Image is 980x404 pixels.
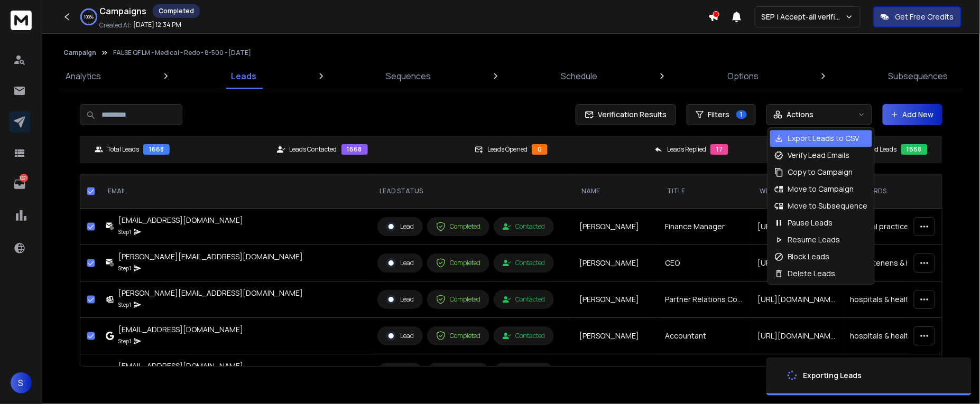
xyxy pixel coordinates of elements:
button: Verification Results [576,104,676,125]
p: Schedule [561,70,597,82]
button: Add New [883,104,942,125]
div: Lead [386,295,414,304]
p: Verify Lead Emails [788,150,850,161]
a: 1221 [9,174,30,195]
td: [PERSON_NAME] [573,354,659,391]
p: 1221 [20,174,28,182]
p: 100 % [84,14,94,20]
td: [PERSON_NAME] [573,281,659,318]
p: Resume Leads [788,234,840,245]
p: Get Free Credits [895,12,954,22]
div: 1668 [901,144,928,155]
div: [EMAIL_ADDRESS][DOMAIN_NAME] [118,361,243,371]
th: LEAD STATUS [371,174,573,209]
div: Completed [153,4,200,18]
div: 17 [710,144,728,155]
p: Move to Subsequence [788,201,868,211]
div: Contacted [503,332,545,340]
td: [PERSON_NAME] [573,245,659,281]
td: [PERSON_NAME] [573,318,659,354]
div: Completed [436,295,480,304]
div: [EMAIL_ADDRESS][DOMAIN_NAME] [118,324,243,335]
p: Step 1 [118,336,131,346]
div: Lead [386,258,414,268]
p: Created At: [99,21,131,30]
td: hospitals & health care, hospital & health care [844,318,936,354]
p: FALSE QF LM - Medical - Redo - 8-500 - [DATE] [113,49,251,57]
span: 1 [736,110,747,119]
button: Filters1 [687,104,756,125]
p: Analytics [66,70,101,82]
td: Chief Executive Officer [659,354,751,391]
div: Contacted [503,259,545,267]
td: hospitals & health care, hospital & health care [844,281,936,318]
th: EMAIL [99,174,371,209]
th: Keywords [844,174,936,209]
div: Lead [386,331,414,341]
p: Leads Replied [667,145,706,154]
p: Block Leads [788,251,830,262]
p: Sequences [386,70,431,82]
p: Step 1 [118,263,131,274]
div: Contacted [503,222,545,231]
td: [URL][DOMAIN_NAME] [751,318,844,354]
a: Options [721,63,765,89]
div: Contacted [503,295,545,304]
p: Total Leads [107,145,139,154]
button: Campaign [63,49,96,57]
th: NAME [573,174,659,209]
span: Filters [708,109,730,120]
p: Options [727,70,759,82]
p: Subsequences [889,70,948,82]
p: Leads Opened [487,145,528,154]
div: 1668 [341,144,368,155]
p: Leads [231,70,256,82]
div: Completed [436,222,480,231]
p: Move to Campaign [788,184,854,194]
div: Completed [436,331,480,341]
p: Export Leads to CSV [788,133,859,144]
button: S [11,372,32,393]
td: [URL][DOMAIN_NAME] [751,281,844,318]
p: [DATE] 12:34 PM [133,21,181,29]
button: Get Free Credits [873,6,961,27]
a: Sequences [380,63,438,89]
p: Step 1 [118,227,131,237]
td: [URL][DOMAIN_NAME] [751,209,844,245]
p: Actions [787,109,814,120]
td: Accountant [659,318,751,354]
div: [PERSON_NAME][EMAIL_ADDRESS][DOMAIN_NAME] [118,288,303,298]
div: [EMAIL_ADDRESS][DOMAIN_NAME] [118,215,243,226]
p: Step 1 [118,299,131,310]
p: SEP | Accept-all verifications [762,12,845,22]
td: Finance Manager [659,209,751,245]
div: Lead [386,222,414,231]
div: 1668 [143,144,170,155]
p: Delete Leads [788,268,836,279]
div: Completed [436,258,480,268]
div: Exporting Leads [803,370,862,381]
th: title [659,174,751,209]
th: website [751,174,844,209]
h1: Campaigns [99,5,146,17]
td: locum tenens & healthcare it, hospitals & health care, provider access, staffing and recruitment,... [844,245,936,281]
td: [URL][DOMAIN_NAME] [751,354,844,391]
td: [URL][DOMAIN_NAME] [751,245,844,281]
a: Leads [225,63,263,89]
p: Leads Contacted [290,145,337,154]
a: Schedule [554,63,604,89]
div: 0 [532,144,548,155]
td: CEO [659,245,751,281]
a: Analytics [59,63,107,89]
p: Pause Leads [788,218,833,228]
div: [PERSON_NAME][EMAIL_ADDRESS][DOMAIN_NAME] [118,251,303,262]
td: Partner Relations Coordinator [659,281,751,318]
span: Verification Results [594,109,667,120]
p: Copy to Campaign [788,167,853,177]
a: Subsequences [882,63,955,89]
td: medical practices, hospital & health care [844,209,936,245]
td: [PERSON_NAME] [573,209,659,245]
